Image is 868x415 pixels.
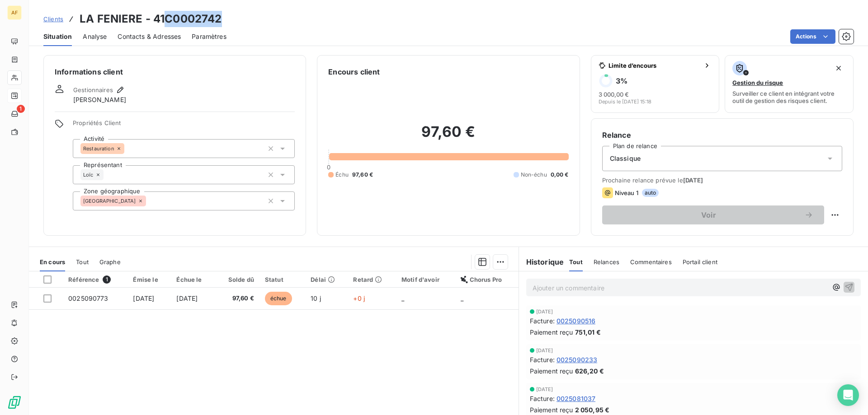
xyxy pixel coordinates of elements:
[557,394,596,403] span: 0025081037
[575,366,604,376] span: 626,20 €
[790,29,835,44] button: Actions
[43,14,63,23] a: Clients
[530,327,573,337] span: Paiement reçu
[732,90,846,104] span: Surveiller ce client en intégrant votre outil de gestion des risques client.
[530,316,555,326] span: Facture :
[83,32,107,41] span: Analyse
[616,76,627,85] h6: 3 %
[328,66,380,77] h6: Encours client
[642,189,659,197] span: auto
[519,256,564,267] h6: Historique
[353,294,365,302] span: +0 j
[461,276,513,283] div: Chorus Pro
[602,177,842,184] span: Prochaine relance prévue le
[609,62,700,69] span: Limite d’encours
[732,79,783,86] span: Gestion du risque
[610,154,641,163] span: Classique
[221,294,254,303] span: 97,60 €
[630,258,672,266] span: Commentaires
[133,276,165,283] div: Émise le
[725,55,854,113] button: Gestion du risqueSurveiller ce client en intégrant votre outil de gestion des risques client.
[353,276,390,283] div: Retard
[557,316,596,326] span: 0025090516
[461,294,463,302] span: _
[55,66,295,77] h6: Informations client
[683,258,717,266] span: Portail client
[536,309,553,314] span: [DATE]
[569,258,583,266] span: Tout
[103,275,111,284] span: 1
[530,394,555,403] span: Facture :
[68,275,122,284] div: Référence
[530,366,573,376] span: Paiement reçu
[99,258,121,266] span: Graphe
[521,171,547,179] span: Non-échu
[591,55,720,113] button: Limite d’encours3%3 000,00 €Depuis le [DATE] 15:18
[599,99,651,104] span: Depuis le [DATE] 15:18
[83,198,136,204] span: [GEOGRAPHIC_DATA]
[40,258,65,266] span: En cours
[311,294,321,302] span: 10 j
[7,395,22,410] img: Logo LeanPay
[73,86,113,93] span: Gestionnaires
[401,276,450,283] div: Motif d'avoir
[530,405,573,415] span: Paiement reçu
[176,294,198,302] span: [DATE]
[43,32,72,41] span: Situation
[530,355,555,364] span: Facture :
[327,163,330,171] span: 0
[575,405,610,415] span: 2 050,95 €
[221,276,254,283] div: Solde dû
[335,171,349,179] span: Échu
[43,15,63,23] span: Clients
[73,95,126,104] span: [PERSON_NAME]
[311,276,342,283] div: Délai
[575,327,601,337] span: 751,01 €
[837,384,859,406] div: Open Intercom Messenger
[146,197,153,205] input: Ajouter une valeur
[615,189,638,196] span: Niveau 1
[265,292,292,305] span: échue
[68,294,108,302] span: 0025090773
[401,294,404,302] span: _
[118,32,181,41] span: Contacts & Adresses
[536,387,553,392] span: [DATE]
[133,294,154,302] span: [DATE]
[83,172,94,177] span: Loïc
[557,355,598,364] span: 0025090233
[536,348,553,353] span: [DATE]
[602,130,842,140] h6: Relance
[80,11,222,27] h3: LA FENIERE - 41C0002742
[265,276,300,283] div: Statut
[602,205,824,224] button: Voir
[17,105,25,113] span: 1
[76,258,89,266] span: Tout
[83,146,114,151] span: Restauration
[328,123,568,150] h2: 97,60 €
[551,171,569,179] span: 0,00 €
[192,32,226,41] span: Paramètres
[7,5,22,20] div: AF
[613,211,804,219] span: Voir
[352,171,373,179] span: 97,60 €
[104,171,111,179] input: Ajouter une valeur
[176,276,209,283] div: Échue le
[594,258,619,266] span: Relances
[599,91,629,98] span: 3 000,00 €
[73,119,295,132] span: Propriétés Client
[124,145,132,153] input: Ajouter une valeur
[683,177,703,184] span: [DATE]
